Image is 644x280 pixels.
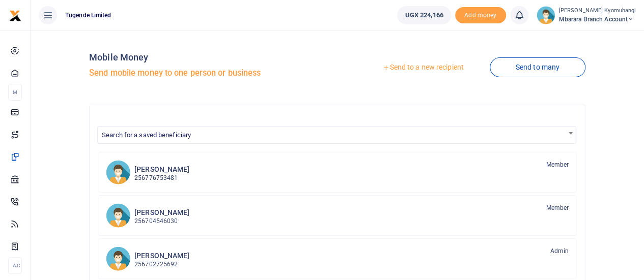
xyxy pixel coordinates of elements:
[546,203,569,212] span: Member
[98,127,576,142] span: Search for a saved beneficiary
[134,165,189,174] h6: [PERSON_NAME]
[356,58,489,77] a: Send to a new recipient
[537,6,636,24] a: profile-user [PERSON_NAME] Kyomuhangi Mbarara Branch account
[98,195,577,236] a: LN [PERSON_NAME] 256704546030 Member
[106,203,130,228] img: LN
[455,7,506,24] span: Add money
[559,15,636,24] span: Mbarara Branch account
[98,238,577,279] a: FK [PERSON_NAME] 256702725692 Admin
[455,11,506,18] a: Add money
[490,57,585,77] a: Send to many
[9,11,21,19] a: logo-small logo-large logo-large
[102,131,191,139] span: Search for a saved beneficiary
[134,173,189,183] p: 256776753481
[89,52,333,63] h4: Mobile Money
[89,68,333,78] h5: Send mobile money to one person or business
[393,6,455,24] li: Wallet ballance
[106,246,130,271] img: FK
[61,11,116,20] span: Tugende Limited
[9,10,21,22] img: logo-small
[537,6,555,24] img: profile-user
[98,152,577,193] a: JK [PERSON_NAME] 256776753481 Member
[134,208,189,217] h6: [PERSON_NAME]
[8,84,22,101] li: M
[405,10,443,20] span: UGX 224,166
[550,246,569,256] span: Admin
[397,6,451,24] a: UGX 224,166
[559,7,636,15] small: [PERSON_NAME] Kyomuhangi
[106,160,130,184] img: JK
[134,252,189,260] h6: [PERSON_NAME]
[455,7,506,24] li: Toup your wallet
[97,126,576,144] span: Search for a saved beneficiary
[134,216,189,226] p: 256704546030
[546,160,569,169] span: Member
[8,257,22,274] li: Ac
[134,260,189,269] p: 256702725692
